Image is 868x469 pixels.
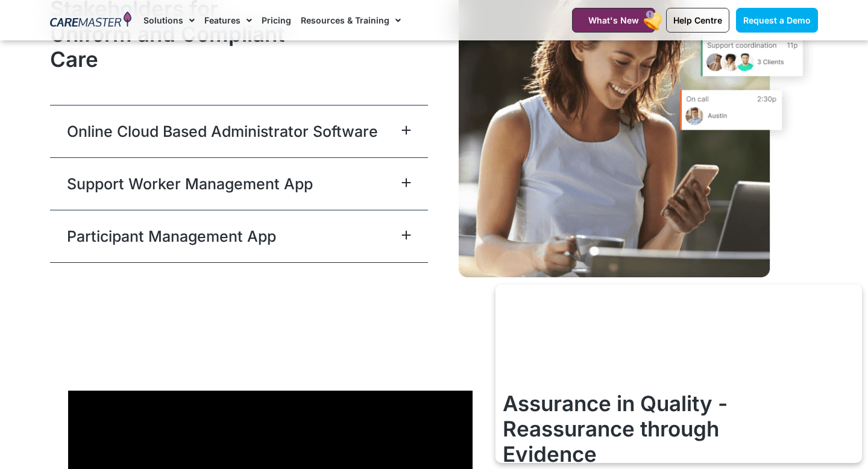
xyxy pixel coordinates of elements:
[495,285,862,463] iframe: Popup CTA
[743,15,811,25] span: Request a Demo
[736,8,818,33] a: Request a Demo
[50,11,131,30] img: CareMaster Logo
[67,173,313,195] a: Support Worker Management App
[666,8,729,33] a: Help Centre
[67,121,378,142] a: Online Cloud Based Administrator Software
[588,15,639,25] span: What's New
[50,105,428,157] div: Online Cloud Based Administrator Software
[50,210,428,262] div: Participant Management App
[50,157,428,210] div: Support Worker Management App
[572,8,655,33] a: What's New
[67,225,276,247] a: Participant Management App
[673,15,722,25] span: Help Centre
